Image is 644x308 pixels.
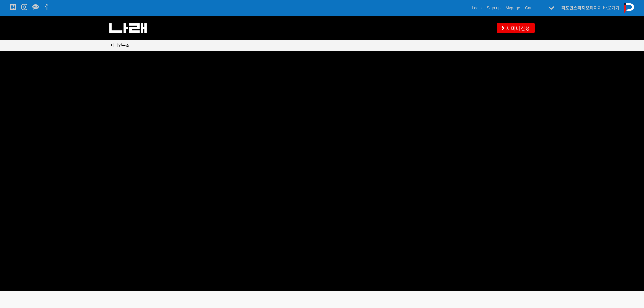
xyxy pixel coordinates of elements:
a: Login [472,5,482,11]
a: Sign up [487,5,501,11]
span: 세미나신청 [504,25,530,32]
a: 나래연구소 [111,42,129,49]
a: 퍼포먼스피지오페이지 바로가기 [561,5,619,10]
a: Mypage [506,5,520,11]
a: Cart [525,5,533,11]
span: 나래연구소 [111,43,129,48]
a: 세미나신청 [497,23,535,33]
strong: 퍼포먼스피지오 [561,5,590,10]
